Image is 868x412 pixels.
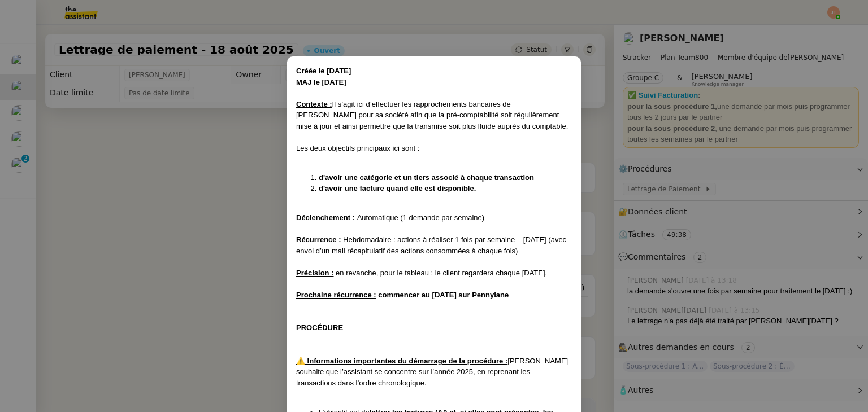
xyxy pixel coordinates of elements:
div: Il s’agit ici d’effectuer les rapprochements bancaires de [PERSON_NAME] pour sa société afin que ... [296,99,572,132]
div: [PERSON_NAME] souhaite que l’assistant se concentre sur l’année 2025, en reprenant les transactio... [296,356,572,389]
strong: d'avoir une facture quand elle est disponible. [319,184,476,192]
u: Précision : [296,269,333,277]
strong: Créée le [DATE] [296,67,351,75]
u: Déclenchement : [296,213,355,222]
strong: MAJ le [DATE] [296,78,346,86]
u: PROCÉDURE [296,323,343,332]
div: en revanche, pour le tableau : le client regardera chaque [DATE]. [296,268,572,279]
u: Prochaine récurrence : [296,291,376,299]
u: Récurrence : [296,235,341,244]
div: Automatique (1 demande par semaine) [296,212,572,223]
div: Hebdomadaire : actions à réaliser 1 fois par semaine – [DATE] (avec envoi d’un mail récapitulatif... [296,234,572,256]
strong: d'avoir une catégorie et un tiers associé à chaque transaction [319,173,534,182]
u: Contexte : [296,100,332,108]
div: Les deux objectifs principaux ici sont : [296,143,572,154]
u: ⚠️ Informations importantes du démarrage de la procédure : [296,357,507,365]
strong: commencer au [DATE] sur Pennylane [378,291,509,299]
